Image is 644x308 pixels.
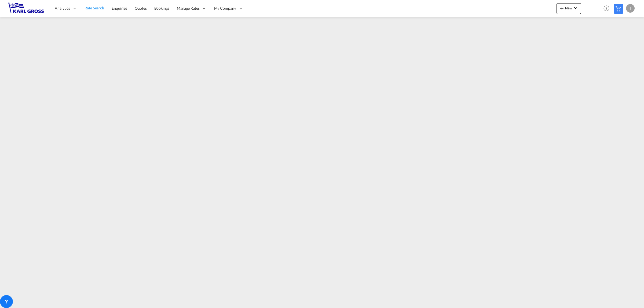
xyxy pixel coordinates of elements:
md-icon: icon-plus 400-fg [559,5,565,11]
span: Quotes [135,6,147,10]
div: I [626,4,635,13]
span: New [559,6,579,10]
div: Help [602,4,614,13]
span: Help [602,4,611,13]
md-icon: icon-chevron-down [572,5,579,11]
span: Manage Rates [177,6,200,11]
img: 3269c73066d711f095e541db4db89301.png [8,2,44,14]
span: Enquiries [112,6,127,10]
span: Rate Search [85,6,104,10]
button: icon-plus 400-fgNewicon-chevron-down [557,3,581,14]
span: My Company [214,6,236,11]
span: Analytics [55,6,70,11]
span: Bookings [154,6,169,10]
